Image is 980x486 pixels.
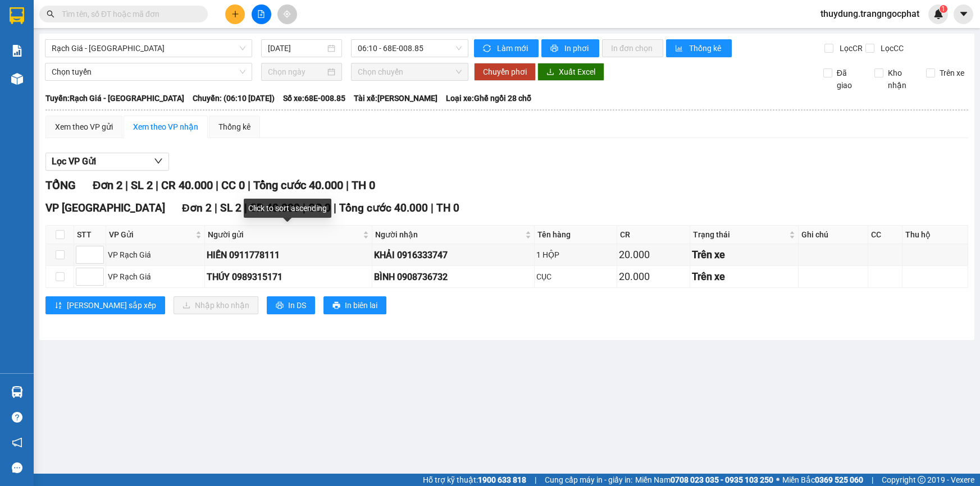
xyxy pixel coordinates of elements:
[154,157,163,166] span: down
[431,201,434,214] span: |
[799,226,868,244] th: Ghi chú
[446,92,531,104] span: Loại xe: Ghế ngồi 28 chỗ
[131,178,153,192] span: SL 2
[883,67,917,91] span: Kho nhận
[45,94,184,103] b: Tuyến: Rạch Giá - [GEOGRAPHIC_DATA]
[276,301,284,310] span: printer
[253,178,343,192] span: Tổng cước 40.000
[334,201,336,214] span: |
[872,474,873,486] span: |
[109,228,193,241] span: VP Gửi
[52,40,245,57] span: Rạch Giá - Hà Tiên
[536,249,615,261] div: 1 HỘP
[602,39,663,57] button: In đơn chọn
[283,10,291,18] span: aim
[339,201,428,214] span: Tổng cước 40.000
[244,199,331,218] div: Click to sort ascending
[193,92,275,104] span: Chuyến: (06:10 [DATE])
[374,248,532,262] div: KHẢI 0916333747
[535,474,536,486] span: |
[689,42,723,54] span: Thống kê
[776,478,780,482] span: ⚪️
[358,40,462,57] span: 06:10 - 68E-008.85
[10,7,24,24] img: logo-vxr
[954,4,973,24] button: caret-down
[474,39,539,57] button: syncLàm mới
[215,201,217,214] span: |
[535,226,617,244] th: Tên hàng
[635,474,773,486] span: Miền Nam
[564,42,590,54] span: In phơi
[11,45,23,57] img: solution-icon
[277,4,297,24] button: aim
[423,474,526,486] span: Hỗ trợ kỹ thuật:
[345,299,377,311] span: In biên lai
[474,63,536,81] button: Chuyển phơi
[45,201,165,214] span: VP [GEOGRAPHIC_DATA]
[692,247,796,263] div: Trên xe
[546,68,554,77] span: download
[52,154,96,168] span: Lọc VP Gửi
[559,66,595,78] span: Xuất Excel
[156,178,158,192] span: |
[283,92,345,104] span: Số xe: 68E-008.85
[935,67,969,79] span: Trên xe
[288,299,306,311] span: In DS
[67,299,156,311] span: [PERSON_NAME] sắp xếp
[933,9,943,19] img: icon-new-feature
[207,270,370,284] div: THÚY 0989315171
[782,474,863,486] span: Miền Bắc
[436,201,459,214] span: TH 0
[47,10,54,18] span: search
[268,42,325,54] input: 13/10/2025
[541,39,599,57] button: printerIn phơi
[231,10,239,18] span: plus
[675,44,685,53] span: bar-chart
[12,437,22,448] span: notification
[354,92,437,104] span: Tài xế: [PERSON_NAME]
[221,178,245,192] span: CC 0
[692,269,796,285] div: Trên xe
[208,228,361,241] span: Người gửi
[358,63,462,80] span: Chọn chuyến
[45,153,169,171] button: Lọc VP Gửi
[346,178,349,192] span: |
[74,226,106,244] th: STT
[671,475,773,484] strong: 0708 023 035 - 0935 103 250
[323,296,386,314] button: printerIn biên lai
[45,296,165,314] button: sort-ascending[PERSON_NAME] sắp xếp
[812,7,928,21] span: thuydung.trangngocphat
[332,301,340,310] span: printer
[876,42,905,54] span: Lọc CC
[62,8,194,20] input: Tìm tên, số ĐT hoặc mã đơn
[902,226,968,244] th: Thu hộ
[619,269,688,285] div: 20.000
[918,476,926,484] span: copyright
[11,73,23,85] img: warehouse-icon
[868,226,902,244] th: CC
[941,5,945,13] span: 1
[125,178,128,192] span: |
[220,201,241,214] span: SL 2
[537,63,604,81] button: downloadXuất Excel
[835,42,864,54] span: Lọc CR
[619,247,688,263] div: 20.000
[257,10,265,18] span: file-add
[106,244,205,266] td: VP Rạch Giá
[550,44,560,53] span: printer
[161,178,213,192] span: CR 40.000
[375,228,523,241] span: Người nhận
[267,296,315,314] button: printerIn DS
[225,4,245,24] button: plus
[693,228,787,241] span: Trạng thái
[216,178,218,192] span: |
[666,39,732,57] button: bar-chartThống kê
[12,462,22,473] span: message
[617,226,690,244] th: CR
[832,67,866,91] span: Đã giao
[815,475,863,484] strong: 0369 525 060
[108,249,203,261] div: VP Rạch Giá
[352,178,375,192] span: TH 0
[54,301,62,310] span: sort-ascending
[483,44,493,53] span: sync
